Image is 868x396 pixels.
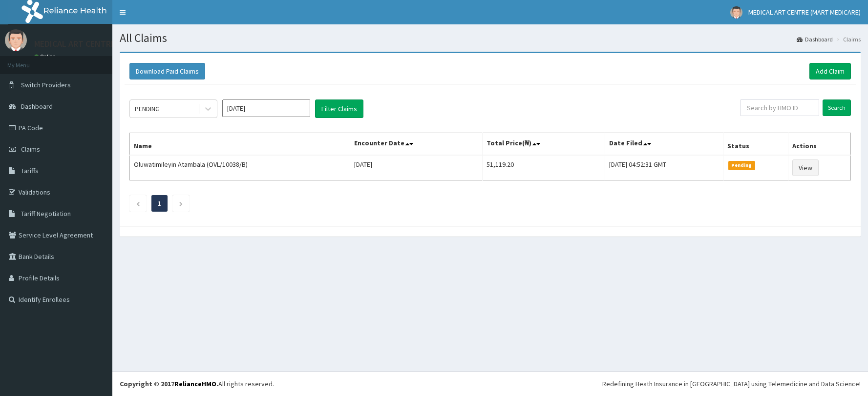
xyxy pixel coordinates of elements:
a: Add Claim [809,63,851,79]
a: Dashboard [797,35,833,43]
h1: All Claims [120,32,861,44]
img: User Image [730,6,742,19]
img: User Image [5,29,27,51]
span: Dashboard [21,102,53,111]
td: [DATE] 04:52:31 GMT [605,155,723,180]
th: Actions [788,133,850,156]
td: 51,119.20 [483,155,605,180]
span: Pending [728,161,755,170]
input: Search by HMO ID [741,99,819,116]
a: RelianceHMO [174,379,216,388]
span: MEDICAL ART CENTRE (MART MEDICARE) [748,8,861,17]
input: Search [823,99,851,116]
strong: Copyright © 2017 . [120,379,218,388]
footer: All rights reserved. [112,371,868,396]
td: Oluwatimileyin Atambala (OVL/10038/B) [130,155,350,180]
button: Filter Claims [315,99,363,118]
th: Status [723,133,788,156]
a: Online [34,53,58,60]
a: Page 1 is your current page [158,199,161,208]
th: Date Filed [605,133,723,156]
a: Previous page [136,199,140,208]
p: MEDICAL ART CENTRE (MART MEDICARE) [34,40,184,48]
li: Claims [834,35,861,43]
span: Claims [21,145,40,154]
span: Tariff Negotiation [21,209,71,218]
th: Name [130,133,350,156]
div: PENDING [135,104,160,114]
th: Encounter Date [350,133,483,156]
span: Tariffs [21,166,39,175]
th: Total Price(₦) [483,133,605,156]
input: Select Month and Year [222,99,310,117]
td: [DATE] [350,155,483,180]
a: View [792,159,819,176]
span: Switch Providers [21,80,71,89]
button: Download Paid Claims [129,63,205,79]
a: Next page [179,199,183,208]
div: Redefining Heath Insurance in [GEOGRAPHIC_DATA] using Telemedicine and Data Science! [602,379,861,389]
